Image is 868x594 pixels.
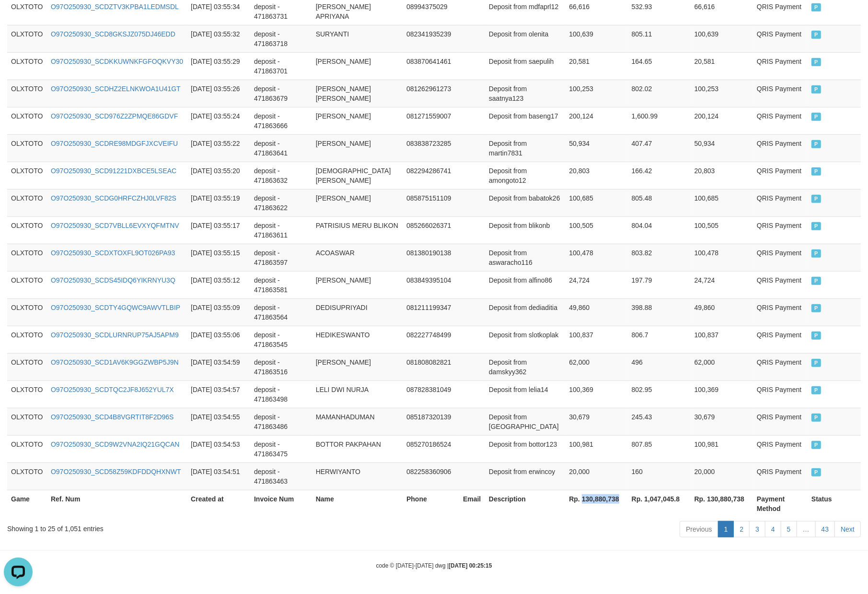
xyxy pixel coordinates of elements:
[628,244,691,271] td: 803.82
[753,80,808,107] td: QRIS Payment
[628,271,691,298] td: 197.79
[7,408,47,435] td: OLXTOTO
[312,298,403,326] td: DEDISUPRIYADI
[403,326,459,353] td: 082227748499
[811,414,821,422] span: PAID
[691,353,753,380] td: 62,000
[403,25,459,52] td: 082341935239
[485,435,565,463] td: Deposit from bottor123
[485,380,565,408] td: Deposit from lelia14
[250,435,312,463] td: deposit - 471863475
[403,353,459,380] td: 081808082821
[565,353,627,380] td: 62,000
[51,440,179,448] a: O97O250930_SCD9W2VNA2IQ21GQCAN
[485,271,565,298] td: Deposit from alfino86
[485,298,565,326] td: Deposit from dediaditia
[7,520,355,534] div: Showing 1 to 25 of 1,051 entries
[7,435,47,463] td: OLXTOTO
[312,435,403,463] td: BOTTOR PAKPAHAN
[628,435,691,463] td: 807.85
[733,521,750,537] a: 2
[628,107,691,134] td: 1,600.99
[749,521,765,537] a: 3
[485,162,565,189] td: Deposit from amongoto12
[312,353,403,380] td: [PERSON_NAME]
[403,52,459,80] td: 083870641461
[51,304,180,311] a: O97O250930_SCDTY4GQWC9AWVTLBIP
[51,30,175,38] a: O97O250930_SCD8GKSJZ075DJ46EDD
[753,25,808,52] td: QRIS Payment
[51,222,179,229] a: O97O250930_SCD7VBLL6EVXYQFMTNV
[485,52,565,80] td: Deposit from saepulih
[250,244,312,271] td: deposit - 471863597
[250,353,312,380] td: deposit - 471863516
[834,521,861,537] a: Next
[7,463,47,490] td: OLXTOTO
[753,326,808,353] td: QRIS Payment
[565,490,627,517] th: Rp. 130,880,738
[187,25,250,52] td: [DATE] 03:55:32
[312,490,403,517] th: Name
[628,326,691,353] td: 806.7
[753,52,808,80] td: QRIS Payment
[47,490,187,517] th: Ref. Num
[312,134,403,162] td: [PERSON_NAME]
[250,216,312,244] td: deposit - 471863611
[7,490,47,517] th: Game
[811,58,821,66] span: PAID
[811,468,821,476] span: PAID
[403,216,459,244] td: 085266026371
[312,408,403,435] td: MAMANHADUMAN
[250,408,312,435] td: deposit - 471863486
[187,463,250,490] td: [DATE] 03:54:51
[51,140,178,147] a: O97O250930_SCDRE98MDGFJXCVEIFU
[753,298,808,326] td: QRIS Payment
[51,249,175,257] a: O97O250930_SCDXTOXFL9OT026PA93
[485,326,565,353] td: Deposit from slotkoplak
[753,244,808,271] td: QRIS Payment
[781,521,797,537] a: 5
[565,244,627,271] td: 100,478
[403,80,459,107] td: 081262961273
[691,25,753,52] td: 100,639
[565,107,627,134] td: 200,124
[7,244,47,271] td: OLXTOTO
[485,189,565,216] td: Deposit from babatok26
[565,25,627,52] td: 100,639
[628,408,691,435] td: 245.43
[459,490,485,517] th: Email
[628,25,691,52] td: 805.11
[51,194,176,202] a: O97O250930_SCDG0HRFCZHJ0LVF82S
[485,134,565,162] td: Deposit from martin7831
[187,326,250,353] td: [DATE] 03:55:06
[485,107,565,134] td: Deposit from baseng17
[250,271,312,298] td: deposit - 471863581
[811,277,821,285] span: PAID
[7,298,47,326] td: OLXTOTO
[691,134,753,162] td: 50,934
[312,216,403,244] td: PATRISIUS MERU BLIKON
[691,463,753,490] td: 20,000
[187,380,250,408] td: [DATE] 03:54:57
[797,521,816,537] a: …
[811,85,821,94] span: PAID
[403,107,459,134] td: 081271559007
[565,52,627,80] td: 20,581
[250,25,312,52] td: deposit - 471863718
[312,25,403,52] td: SURYANTI
[485,216,565,244] td: Deposit from blikonb
[187,490,250,517] th: Created at
[7,271,47,298] td: OLXTOTO
[403,408,459,435] td: 085187320139
[51,3,179,11] a: O97O250930_SCDZTV3KPBA1LEDMSDL
[187,162,250,189] td: [DATE] 03:55:20
[691,52,753,80] td: 20,581
[7,162,47,189] td: OLXTOTO
[250,298,312,326] td: deposit - 471863564
[187,134,250,162] td: [DATE] 03:55:22
[312,380,403,408] td: LELI DWI NURJA
[753,271,808,298] td: QRIS Payment
[403,463,459,490] td: 082258360906
[565,435,627,463] td: 100,981
[753,162,808,189] td: QRIS Payment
